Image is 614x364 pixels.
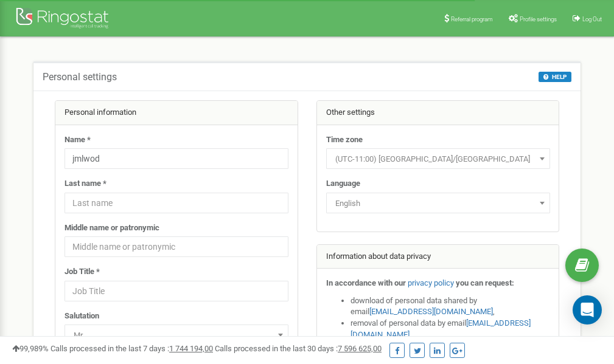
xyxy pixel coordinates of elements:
li: download of personal data shared by email , [351,295,550,318]
h5: Personal settings [43,72,117,83]
span: English [330,195,546,212]
span: English [326,193,550,213]
span: (UTC-11:00) Pacific/Midway [330,151,546,168]
a: [EMAIL_ADDRESS][DOMAIN_NAME] [369,307,493,316]
div: Personal information [55,101,298,125]
span: Mr. [65,325,288,345]
label: Last name * [65,178,106,190]
input: Job Title [65,281,288,301]
label: Time zone [326,134,363,146]
span: (UTC-11:00) Pacific/Midway [326,148,550,169]
button: HELP [539,72,571,82]
div: Information about data privacy [317,245,559,269]
strong: you can request: [456,278,514,287]
label: Salutation [65,311,99,322]
input: Last name [65,193,288,213]
label: Middle name or patronymic [65,222,159,234]
span: 99,989% [12,344,49,353]
span: Profile settings [520,16,557,22]
label: Job Title * [65,266,100,278]
label: Language [326,178,360,190]
span: Log Out [582,16,602,22]
input: Name [65,148,288,169]
a: privacy policy [408,278,454,287]
span: Referral program [451,16,493,22]
span: Mr. [69,327,284,344]
div: Open Intercom Messenger [573,295,602,325]
span: Calls processed in the last 7 days : [51,344,213,353]
u: 1 744 194,00 [169,344,213,353]
span: Calls processed in the last 30 days : [215,344,382,353]
li: removal of personal data by email , [351,318,550,340]
u: 7 596 625,00 [338,344,382,353]
div: Other settings [317,101,559,125]
strong: In accordance with our [326,278,406,287]
label: Name * [65,134,91,146]
input: Middle name or patronymic [65,236,288,257]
